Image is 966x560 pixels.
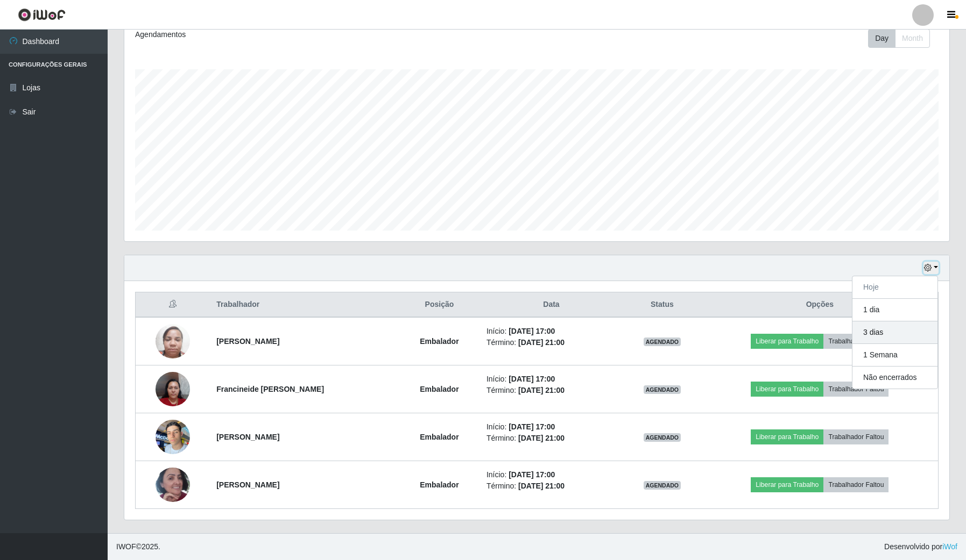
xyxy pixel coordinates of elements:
span: IWOF [116,542,136,551]
button: 1 dia [852,299,937,321]
time: [DATE] 17:00 [509,470,555,479]
div: Agendamentos [135,29,461,40]
button: Trabalhador Faltou [823,429,889,444]
img: 1743466346394.jpeg [156,454,190,515]
strong: Embalador [420,480,459,489]
a: iWof [942,542,957,551]
time: [DATE] 21:00 [518,434,565,442]
button: Trabalhador Faltou [823,477,889,492]
li: Término: [486,337,616,348]
img: 1739125948562.jpeg [156,414,190,460]
li: Início: [486,421,616,433]
time: [DATE] 21:00 [518,338,565,347]
time: [DATE] 17:00 [509,327,555,335]
button: Não encerrados [852,367,937,389]
strong: Embalador [420,433,459,441]
th: Status [623,292,702,318]
strong: [PERSON_NAME] [216,433,279,441]
button: Liberar para Trabalho [751,382,823,397]
th: Posição [399,292,480,318]
strong: Embalador [420,337,459,346]
li: Término: [486,385,616,396]
button: 3 dias [852,321,937,344]
div: First group [868,29,930,48]
div: Toolbar with button groups [868,29,939,48]
span: AGENDADO [644,433,681,442]
img: 1678404349838.jpeg [156,318,190,364]
button: 1 Semana [852,344,937,367]
time: [DATE] 17:00 [509,422,555,431]
img: CoreUI Logo [18,8,66,21]
time: [DATE] 21:00 [518,482,565,490]
button: Month [895,29,930,48]
li: Início: [486,374,616,385]
span: AGENDADO [644,481,681,490]
th: Data [480,292,623,318]
button: Day [868,29,896,48]
time: [DATE] 17:00 [509,375,555,383]
img: 1735852864597.jpeg [156,366,190,412]
span: AGENDADO [644,338,681,346]
button: Liberar para Trabalho [751,334,823,349]
span: AGENDADO [644,385,681,394]
button: Liberar para Trabalho [751,477,823,492]
li: Término: [486,480,616,492]
li: Término: [486,433,616,444]
th: Opções [702,292,939,318]
span: © 2025 . [116,541,160,552]
button: Trabalhador Faltou [823,382,889,397]
span: Desenvolvido por [884,541,957,552]
button: Liberar para Trabalho [751,429,823,444]
button: Trabalhador Faltou [823,334,889,349]
button: Hoje [852,276,937,299]
strong: Francineide [PERSON_NAME] [216,385,324,393]
time: [DATE] 21:00 [518,386,565,394]
strong: Embalador [420,385,459,393]
th: Trabalhador [210,292,399,318]
strong: [PERSON_NAME] [216,480,279,489]
strong: [PERSON_NAME] [216,337,279,346]
li: Início: [486,469,616,480]
li: Início: [486,326,616,337]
